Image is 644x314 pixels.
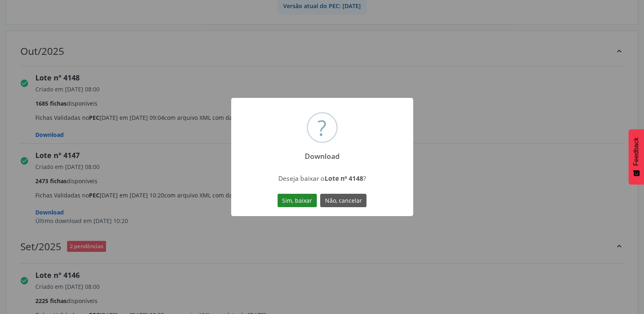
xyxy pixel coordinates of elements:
[320,194,366,208] button: Não, cancelar
[629,129,644,184] button: Feedback - Mostrar pesquisa
[317,113,327,142] div: ?
[250,174,394,183] div: Deseja baixar o ?
[278,194,317,208] button: Sim, baixar
[325,174,363,183] strong: Lote nº 4148
[297,146,347,160] h2: Download
[633,137,640,166] span: Feedback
